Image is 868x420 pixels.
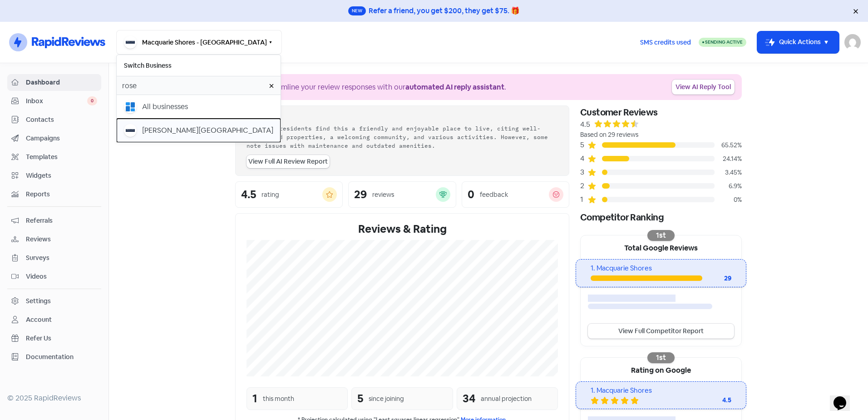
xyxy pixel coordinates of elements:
[715,140,742,150] div: 65.52%
[715,181,742,191] div: 6.9%
[581,235,741,259] div: Total Google Reviews
[588,324,734,339] a: View Full Competitor Report
[117,119,281,142] button: [PERSON_NAME][GEOGRAPHIC_DATA]
[7,167,101,184] a: Widgets
[87,96,97,105] span: 0
[580,140,587,150] div: 5
[117,95,281,119] button: All businesses
[348,6,366,15] span: New
[580,105,742,119] div: Customer Reviews
[7,212,101,229] a: Referrals
[463,390,475,407] div: 34
[348,181,456,208] a: 29reviews
[7,330,101,347] a: Refer Us
[702,274,731,283] div: 29
[241,189,256,200] div: 4.5
[26,334,97,343] span: Refer Us
[26,78,97,87] span: Dashboard
[26,216,97,225] span: Referrals
[715,168,742,177] div: 3.45%
[580,167,587,178] div: 3
[647,230,675,241] div: 1st
[117,55,281,76] h6: Switch Business
[7,293,101,310] a: Settings
[354,189,367,200] div: 29
[263,82,506,93] div: Streamline your review responses with our .
[116,30,282,55] button: Macquarie Shores - [GEOGRAPHIC_DATA]
[640,38,691,47] span: SMS credits used
[26,272,97,281] span: Videos
[672,80,735,95] a: View AI Reply Tool
[117,76,262,95] input: Search for businesses
[369,394,404,404] div: since joining
[261,190,279,200] div: rating
[369,5,520,16] div: Refer a friend, you get $200, they get $75. 🎁
[757,31,839,53] button: Quick Actions
[695,395,731,405] div: 4.5
[699,37,746,48] a: Sending Active
[26,296,51,306] div: Settings
[581,358,741,381] div: Rating on Google
[26,115,97,125] span: Contacts
[580,180,587,191] div: 2
[580,194,587,205] div: 1
[715,195,742,205] div: 0%
[705,39,743,45] span: Sending Active
[7,74,101,91] a: Dashboard
[632,37,699,46] a: SMS credits used
[580,210,742,224] div: Competitor Ranking
[26,352,97,362] span: Documentation
[7,130,101,147] a: Campaigns
[830,384,859,411] iframe: chat widget
[26,171,97,180] span: Widgets
[252,390,257,407] div: 1
[468,189,474,200] div: 0
[26,190,97,199] span: Reports
[481,394,532,404] div: annual projection
[7,311,101,328] a: Account
[462,181,569,208] a: 0feedback
[580,130,742,140] div: Based on 29 reviews
[372,190,394,200] div: reviews
[26,152,97,162] span: Templates
[715,154,742,164] div: 24.14%
[580,153,587,164] div: 4
[247,155,330,168] a: View Full AI Review Report
[263,394,294,404] div: this month
[142,125,273,136] div: [PERSON_NAME][GEOGRAPHIC_DATA]
[7,186,101,203] a: Reports
[247,124,558,150] div: Overall, residents find this a friendly and enjoyable place to live, citing well-maintained prope...
[580,119,590,130] div: 4.5
[7,349,101,365] a: Documentation
[26,235,97,244] span: Reviews
[26,96,87,106] span: Inbox
[7,231,101,248] a: Reviews
[7,149,101,165] a: Templates
[405,82,504,92] b: automated AI reply assistant
[480,190,508,200] div: feedback
[647,352,675,363] div: 1st
[7,268,101,285] a: Videos
[235,181,343,208] a: 4.5rating
[7,111,101,128] a: Contacts
[7,93,101,110] a: Inbox 0
[26,134,97,143] span: Campaigns
[7,250,101,266] a: Surveys
[591,385,731,396] div: 1. Macquarie Shores
[7,393,101,404] div: © 2025 RapidReviews
[247,221,558,237] div: Reviews & Rating
[844,34,861,50] img: User
[26,253,97,263] span: Surveys
[591,263,731,274] div: 1. Macquarie Shores
[142,101,188,112] div: All businesses
[357,390,363,407] div: 5
[26,315,52,325] div: Account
